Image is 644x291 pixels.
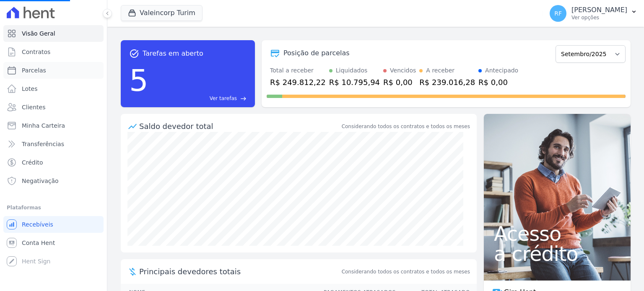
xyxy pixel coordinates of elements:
div: Antecipado [485,66,518,75]
a: Visão Geral [3,25,104,42]
div: 5 [129,59,148,102]
span: Visão Geral [22,29,55,38]
div: Saldo devedor total [139,121,340,132]
span: Minha Carteira [22,121,65,130]
span: RF [554,10,562,16]
div: Total a receber [270,66,326,75]
a: Clientes [3,99,104,116]
span: Transferências [22,140,64,148]
a: Negativação [3,173,104,189]
span: Acesso [494,224,621,244]
span: east [240,95,247,102]
span: Lotes [22,85,38,93]
a: Ver tarefas east [152,95,247,102]
span: Negativação [22,177,59,185]
button: Valeincorp Turim [121,5,203,21]
span: Tarefas em aberto [143,49,203,59]
span: Recebíveis [22,220,53,229]
span: Ver tarefas [210,95,237,102]
a: Conta Hent [3,234,104,251]
div: Liquidados [336,66,368,75]
div: R$ 0,00 [383,77,416,88]
a: Crédito [3,154,104,171]
a: Minha Carteira [3,117,104,134]
a: Lotes [3,80,104,97]
span: Considerando todos os contratos e todos os meses [342,268,470,276]
a: Contratos [3,44,104,60]
button: RF [PERSON_NAME] Ver opções [543,2,644,25]
p: [PERSON_NAME] [571,6,627,14]
div: Plataformas [7,203,100,213]
div: R$ 239.016,28 [419,77,475,88]
div: R$ 10.795,94 [329,77,380,88]
span: Clientes [22,103,45,111]
span: Contratos [22,48,50,56]
a: Parcelas [3,62,104,79]
div: Considerando todos os contratos e todos os meses [342,123,470,130]
span: Crédito [22,158,43,167]
div: R$ 249.812,22 [270,77,326,88]
div: Vencidos [390,66,416,75]
span: Conta Hent [22,239,55,247]
span: Parcelas [22,66,46,75]
div: A receber [426,66,454,75]
span: a crédito [494,244,621,264]
a: Transferências [3,136,104,152]
span: Principais devedores totais [139,266,340,277]
p: Ver opções [571,14,627,21]
a: Recebíveis [3,216,104,233]
span: task_alt [129,49,139,59]
div: Posição de parcelas [283,48,350,58]
div: R$ 0,00 [478,77,518,88]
